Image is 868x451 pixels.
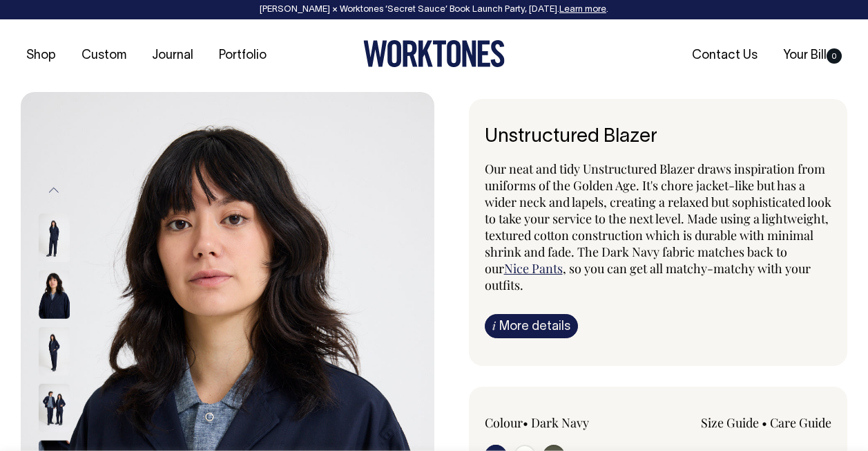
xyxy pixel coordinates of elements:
div: [PERSON_NAME] × Worktones ‘Secret Sauce’ Book Launch Party, [DATE]. . [14,5,854,15]
span: i [492,318,496,333]
a: Custom [76,44,132,67]
a: iMore details [485,314,578,338]
a: Contact Us [686,44,763,67]
a: Your Bill0 [778,44,847,67]
span: • [762,414,767,431]
h1: Unstructured Blazer [485,127,832,148]
a: Care Guide [770,414,831,431]
a: Journal [146,44,199,67]
a: Nice Pants [504,260,563,277]
button: Previous [44,175,64,206]
img: dark-navy [39,384,70,432]
a: Shop [21,44,61,67]
span: 0 [827,48,842,64]
img: dark-navy [39,270,70,319]
span: Our neat and tidy Unstructured Blazer draws inspiration from uniforms of the Golden Age. It's cho... [485,160,831,277]
a: Learn more [559,6,606,14]
span: • [523,414,528,431]
img: dark-navy [39,327,70,376]
a: Portfolio [213,44,272,67]
img: dark-navy [39,214,70,262]
label: Dark Navy [531,414,589,431]
a: Size Guide [701,414,759,431]
div: Colour [485,414,624,431]
span: , so you can get all matchy-matchy with your outfits. [485,260,811,293]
